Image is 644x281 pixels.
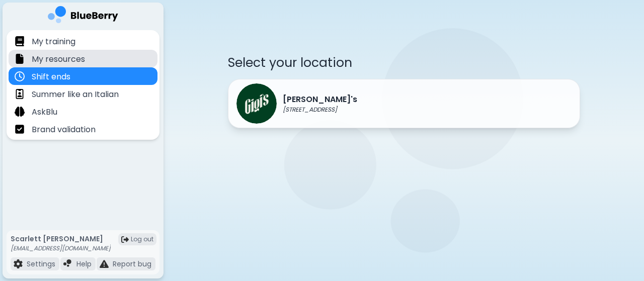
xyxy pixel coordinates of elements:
[48,6,118,27] img: company logo
[113,259,151,268] p: Report bug
[32,71,70,83] p: Shift ends
[121,236,129,243] img: logout
[32,88,119,101] p: Summer like an Italian
[32,36,75,48] p: My training
[236,83,277,124] img: Gigi's logo
[283,93,357,106] p: [PERSON_NAME]'s
[32,106,57,118] p: AskBlu
[15,36,25,46] img: file icon
[228,54,580,71] p: Select your location
[32,53,85,65] p: My resources
[15,71,25,81] img: file icon
[63,259,72,268] img: file icon
[15,107,25,117] img: file icon
[100,259,109,268] img: file icon
[27,259,55,268] p: Settings
[131,235,153,243] span: Log out
[15,54,25,64] img: file icon
[283,106,357,114] p: [STREET_ADDRESS]
[15,124,25,134] img: file icon
[14,259,23,268] img: file icon
[15,89,25,99] img: file icon
[11,234,111,243] p: Scarlett [PERSON_NAME]
[76,259,92,268] p: Help
[11,244,111,252] p: [EMAIL_ADDRESS][DOMAIN_NAME]
[32,124,96,136] p: Brand validation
